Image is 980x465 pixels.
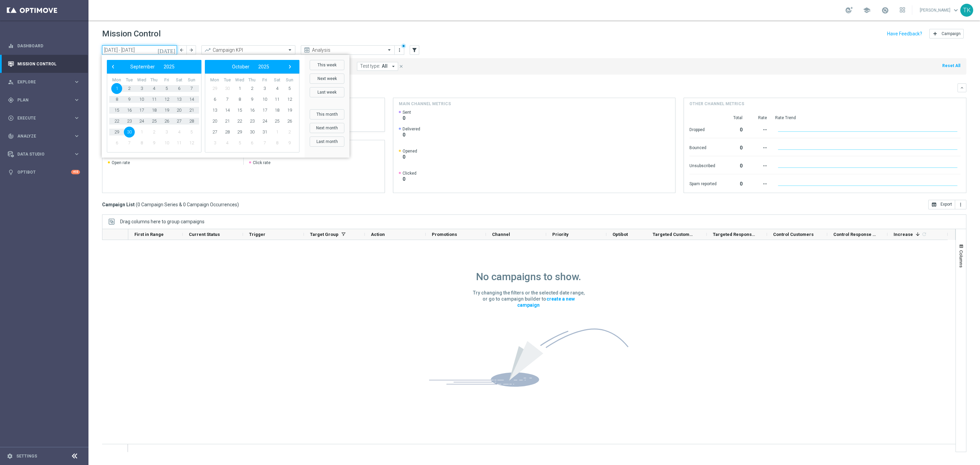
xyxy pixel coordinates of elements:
span: Campaign [942,31,961,36]
span: 11 [149,94,160,105]
button: This week [310,60,344,70]
span: 6 [174,83,184,94]
button: track_changes Analyze keyboard_arrow_right [7,133,80,139]
span: 7 [222,94,233,105]
span: school [863,6,870,14]
span: 9 [284,138,295,148]
button: open_in_browser Export [928,200,955,209]
span: Optibot [612,232,628,237]
span: 2025 [258,64,269,69]
span: 29 [234,127,245,138]
div: Optibot [8,163,80,181]
div: Dropped [689,124,717,134]
i: keyboard_arrow_right [73,97,80,103]
button: filter_alt [410,45,419,55]
span: Targeted Customers [653,232,695,237]
span: 30 [124,127,135,138]
i: filter_alt [411,47,418,53]
button: 2025 [254,62,274,71]
div: Dashboard [8,37,80,55]
span: Promotions [432,232,457,237]
i: keyboard_arrow_right [73,115,80,121]
span: 2 [247,83,258,94]
span: 5 [234,138,245,148]
span: Control Customers [773,232,814,237]
span: 28 [222,127,233,138]
span: Sent [403,110,411,115]
span: 13 [174,94,184,105]
span: 14 [222,105,233,116]
span: 26 [161,116,172,127]
span: 8 [111,94,122,105]
i: close [399,64,404,69]
button: more_vert [396,46,403,54]
span: Target Group [310,232,339,237]
span: 20 [174,105,184,116]
span: Delivered [403,126,420,132]
button: arrow_back [177,45,186,55]
span: 19 [161,105,172,116]
span: 10 [161,138,172,148]
span: October [232,64,249,69]
span: 9 [124,94,135,105]
th: weekday [111,77,123,83]
div: Unsubscribed [689,160,717,171]
span: 16 [124,105,135,116]
i: keyboard_arrow_down [960,85,964,90]
button: gps_fixed Plan keyboard_arrow_right [7,97,80,103]
i: trending_up [204,47,211,53]
span: 18 [149,105,160,116]
div: Rate Trend [775,115,961,121]
button: Mission Control [7,61,80,67]
th: weekday [160,77,173,83]
div: TK [960,4,973,17]
span: keyboard_arrow_down [952,6,960,14]
span: 0 [403,176,416,182]
h4: Other channel metrics [689,101,744,107]
i: [DATE] [158,47,176,53]
i: refresh [921,231,927,237]
th: weekday [258,77,271,83]
span: 4 [149,83,160,94]
span: 0 Campaign Series & 0 Campaign Occurrences [137,202,237,208]
span: 3 [209,138,220,148]
th: weekday [148,77,161,83]
span: 26 [284,116,295,127]
span: 4 [174,127,184,138]
span: Opened [403,148,417,154]
button: ‹ [109,62,117,71]
div: -- [751,142,767,153]
div: equalizer Dashboard [7,43,80,49]
span: 27 [209,127,220,138]
i: preview [304,47,310,53]
span: 2 [124,83,135,94]
span: 3 [136,83,147,94]
span: September [130,64,155,69]
span: 7 [259,138,270,148]
i: keyboard_arrow_right [73,151,80,157]
i: arrow_forward [189,48,194,52]
button: September [126,62,159,71]
span: 3 [259,83,270,94]
i: play_circle_outline [8,115,14,121]
span: 12 [284,94,295,105]
p: Try changing the filters or the selected date range, or go to campaign builder to [473,290,585,308]
div: 0 [725,142,742,153]
a: Mission Control [17,55,80,73]
span: 5 [186,127,197,138]
h1: Mission Control [102,29,161,39]
span: 1 [111,83,122,94]
th: weekday [123,77,136,83]
span: 30 [247,127,258,138]
a: Settings [16,454,37,458]
div: person_search Explore keyboard_arrow_right [7,79,80,85]
i: open_in_browser [931,202,937,207]
i: gps_fixed [8,97,14,103]
button: Next month [310,123,344,133]
bs-datepicker-navigation-view: ​ ​ ​ [109,62,196,71]
th: weekday [221,77,234,83]
div: -- [751,178,767,189]
div: Bounced [689,142,717,153]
